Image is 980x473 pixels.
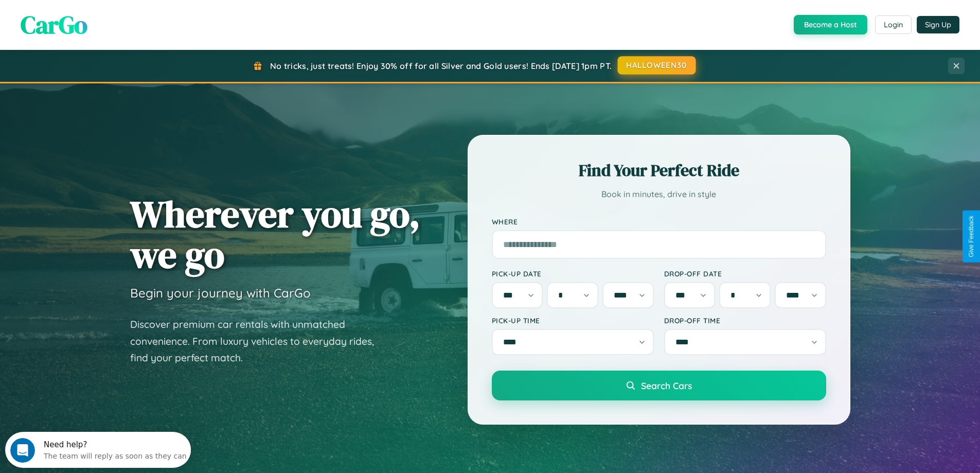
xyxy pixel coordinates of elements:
[875,15,912,34] button: Login
[492,159,826,182] h2: Find Your Perfect Ride
[5,432,191,468] iframe: Intercom live chat discovery launcher
[492,316,654,325] label: Pick-up Time
[39,9,182,17] div: Need help?
[10,438,35,463] iframe: Intercom live chat
[130,316,387,366] p: Discover premium car rentals with unmatched convenience. From luxury vehicles to everyday rides, ...
[492,217,826,226] label: Where
[492,371,826,400] button: Search Cars
[664,269,826,278] label: Drop-off Date
[968,216,975,257] div: Give Feedback
[130,285,311,301] h3: Begin your journey with CarGo
[39,17,182,28] div: The team will reply as soon as they can
[917,16,959,33] button: Sign Up
[270,61,612,71] span: No tricks, just treats! Enjoy 30% off for all Silver and Gold users! Ends [DATE] 1pm PT.
[4,4,191,32] div: Open Intercom Messenger
[794,15,867,34] button: Become a Host
[21,8,87,42] span: CarGo
[618,56,696,75] button: HALLOWEEN30
[664,316,826,325] label: Drop-off Time
[492,269,654,278] label: Pick-up Date
[492,187,826,202] p: Book in minutes, drive in style
[130,194,420,275] h1: Wherever you go, we go
[641,380,692,391] span: Search Cars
